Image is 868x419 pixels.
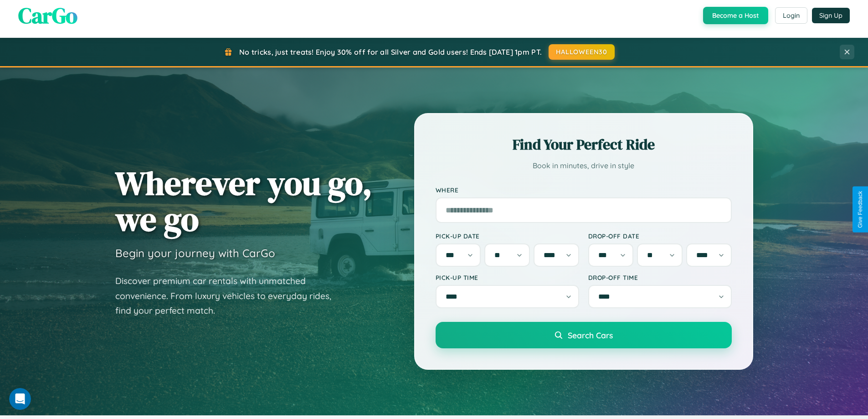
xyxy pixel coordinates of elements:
h1: Wherever you go, we go [115,165,372,237]
p: Discover premium car rentals with unmatched convenience. From luxury vehicles to everyday rides, ... [115,274,343,318]
span: Search Cars [568,330,613,340]
label: Pick-up Date [436,232,579,240]
button: Search Cars [436,322,732,348]
span: No tricks, just treats! Enjoy 30% off for all Silver and Gold users! Ends [DATE] 1pm PT. [239,47,542,57]
p: Book in minutes, drive in style [436,159,732,172]
label: Pick-up Time [436,274,579,281]
button: HALLOWEEN30 [549,44,615,60]
button: Sign Up [812,8,850,23]
label: Drop-off Time [588,274,732,281]
label: Drop-off Date [588,232,732,240]
h3: Begin your journey with CarGo [115,246,275,260]
iframe: Intercom live chat [9,388,31,410]
div: Give Feedback [857,191,863,228]
button: Become a Host [703,7,768,24]
h2: Find Your Perfect Ride [436,134,732,155]
button: Login [775,7,807,24]
label: Where [436,186,732,194]
span: CarGo [18,0,77,31]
